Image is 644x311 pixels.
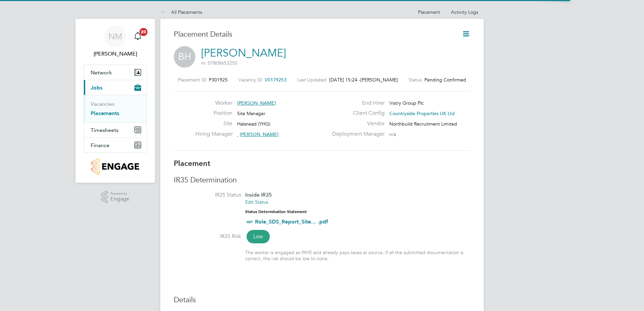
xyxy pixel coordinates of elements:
[160,9,202,15] a: All Placements
[245,209,307,214] strong: Status Determination Statement
[108,32,122,41] span: NM
[91,69,112,76] span: Network
[75,19,155,183] nav: Main navigation
[451,9,478,15] a: Activity Logs
[84,123,147,137] button: Timesheets
[328,100,385,107] label: End Hirer
[174,192,241,199] label: IR35 Status
[139,28,148,36] span: 20
[110,191,129,197] span: Powered by
[84,65,147,80] button: Network
[91,142,109,148] span: Finance
[178,77,206,83] label: Placement ID
[91,158,139,175] img: countryside-properties-logo-retina.png
[84,138,147,152] button: Finance
[101,191,130,204] a: Powered byEngage
[255,218,328,225] a: Role_SDS_Report_Site... .pdf
[389,131,396,137] span: n/a
[245,249,470,262] div: The worker is engaged as PAYE and already pays taxes at source. If all the submitted documentatio...
[84,50,147,58] span: Nicola Meacham
[424,77,442,83] span: Pending
[389,100,424,106] span: Vistry Group Plc
[174,30,452,39] h3: Placement Details
[265,77,287,83] span: V0179253
[329,77,360,83] span: [DATE] 15:24 -
[297,77,326,83] label: Last Updated
[409,77,422,83] label: Status
[110,196,129,202] span: Engage
[174,46,195,68] span: BH
[195,120,232,127] label: Site
[174,295,470,305] h3: Details
[360,77,398,83] span: [PERSON_NAME]
[84,95,147,122] div: Jobs
[195,131,232,138] label: Hiring Manager
[245,199,268,205] a: Edit Status
[201,46,286,60] a: [PERSON_NAME]
[209,77,228,83] span: P301925
[84,26,147,58] a: NM[PERSON_NAME]
[195,100,232,107] label: Worker
[91,101,115,107] a: Vacancies
[238,77,262,83] label: Vacancy ID
[237,110,265,116] span: Site Manager
[201,60,237,66] span: m: 07808653255
[247,230,270,243] span: Low
[91,110,119,116] a: Placements
[91,127,119,133] span: Timesheets
[195,110,232,117] label: Position
[174,233,241,240] label: IR35 Risk
[174,175,470,185] h3: IR35 Determination
[328,110,385,117] label: Client Config
[245,192,272,198] span: Inside IR35
[174,159,211,168] b: Placement
[389,121,457,127] span: Northbuild Recruitment Limited
[84,80,147,95] button: Jobs
[328,131,385,138] label: Deployment Manager
[444,77,466,83] span: Confirmed
[418,9,440,15] a: Placement
[131,26,144,47] a: 20
[237,121,270,127] span: Halsnead (YHG)
[237,100,276,106] span: [PERSON_NAME]
[328,120,385,127] label: Vendor
[91,84,102,91] span: Jobs
[389,110,455,116] span: Countryside Properties UK Ltd
[240,131,279,137] span: [PERSON_NAME]
[84,158,147,175] a: Go to home page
